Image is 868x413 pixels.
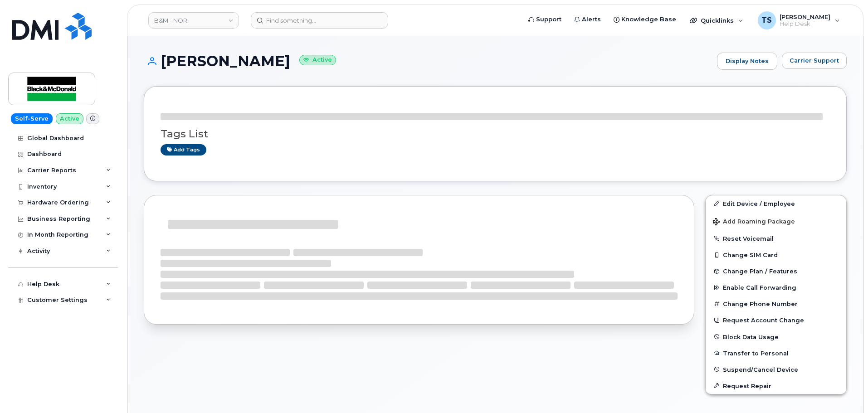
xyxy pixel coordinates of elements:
button: Change SIM Card [706,247,846,263]
span: Change Plan / Features [723,268,797,275]
small: Active [299,55,336,65]
a: Edit Device / Employee [706,195,846,212]
button: Enable Call Forwarding [706,279,846,296]
span: Enable Call Forwarding [723,284,796,291]
span: Suspend/Cancel Device [723,366,798,373]
button: Add Roaming Package [706,212,846,230]
span: Add Roaming Package [713,218,795,227]
button: Change Phone Number [706,296,846,312]
button: Carrier Support [782,53,847,69]
button: Change Plan / Features [706,263,846,279]
button: Request Account Change [706,312,846,328]
a: Display Notes [717,53,777,70]
button: Suspend/Cancel Device [706,361,846,378]
a: Add tags [161,144,206,155]
h1: [PERSON_NAME] [144,53,712,69]
button: Block Data Usage [706,329,846,345]
span: Carrier Support [790,56,839,65]
button: Transfer to Personal [706,345,846,361]
button: Reset Voicemail [706,230,846,247]
h3: Tags List [161,128,830,140]
button: Request Repair [706,378,846,394]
